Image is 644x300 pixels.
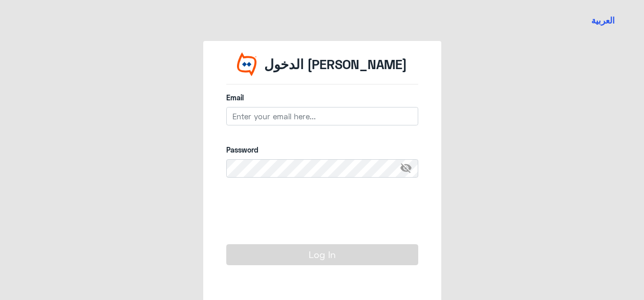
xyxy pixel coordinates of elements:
p: الدخول [PERSON_NAME] [264,55,407,74]
iframe: reCAPTCHA [226,197,382,237]
button: العربية [591,14,615,27]
label: Password [226,144,418,155]
input: Enter your email here... [226,107,418,125]
button: Log In [226,244,418,265]
label: Email [226,92,418,103]
img: Widebot Logo [237,52,256,76]
span: visibility_off [400,159,418,178]
a: تغيير اللغة [585,8,621,33]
